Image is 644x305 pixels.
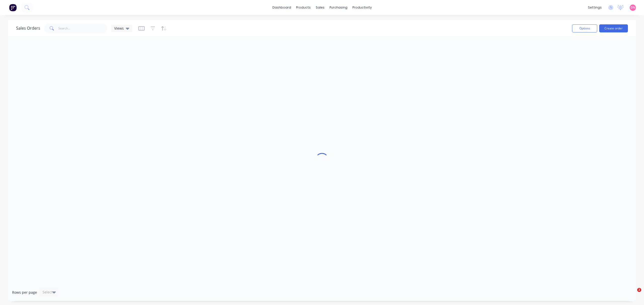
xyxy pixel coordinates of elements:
div: Select... [43,290,56,295]
div: sales [313,4,327,11]
iframe: Intercom live chat [627,288,639,300]
h1: Sales Orders [16,26,40,31]
div: products [294,4,313,11]
div: settings [585,4,604,11]
div: productivity [350,4,374,11]
button: Options [572,24,597,32]
span: Rows per page [12,290,37,295]
img: Factory [9,4,17,11]
a: dashboard [270,4,294,11]
span: 2 [637,288,641,292]
div: purchasing [327,4,350,11]
span: Views [114,26,124,31]
input: Search... [58,23,107,33]
span: DN [631,5,635,10]
button: Create order [599,24,628,32]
